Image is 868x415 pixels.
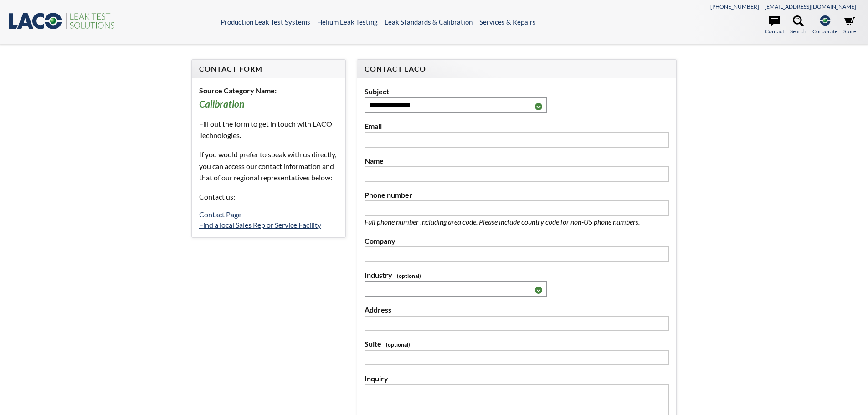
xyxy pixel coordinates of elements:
label: Suite [365,338,669,350]
a: Contact Page [199,210,241,219]
label: Address [365,304,669,316]
label: Industry [365,269,669,281]
a: Services & Repairs [479,18,536,26]
label: Inquiry [365,373,669,384]
a: Leak Standards & Calibration [385,18,473,26]
a: Search [790,15,806,36]
a: [PHONE_NUMBER] [710,3,759,10]
h4: Contact LACO [365,64,669,74]
a: Find a local Sales Rep or Service Facility [199,220,321,229]
label: Company [365,235,669,247]
p: Fill out the form to get in touch with LACO Technologies. [199,118,338,141]
a: Store [843,15,856,36]
a: Helium Leak Testing [317,18,378,26]
a: [EMAIL_ADDRESS][DOMAIN_NAME] [765,3,856,10]
h4: Contact Form [199,64,338,74]
a: Production Leak Test Systems [221,18,310,26]
label: Phone number [365,189,669,201]
p: Contact us: [199,191,338,203]
label: Subject [365,86,669,97]
p: If you would prefer to speak with us directly, you can access our contact information and that of... [199,149,338,184]
label: Name [365,155,669,167]
b: Source Category Name: [199,86,277,95]
h3: Calibration [199,98,338,111]
label: Email [365,120,669,132]
a: Contact [765,15,784,36]
p: Full phone number including area code. Please include country code for non-US phone numbers. [365,216,669,228]
span: Corporate [812,27,837,36]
